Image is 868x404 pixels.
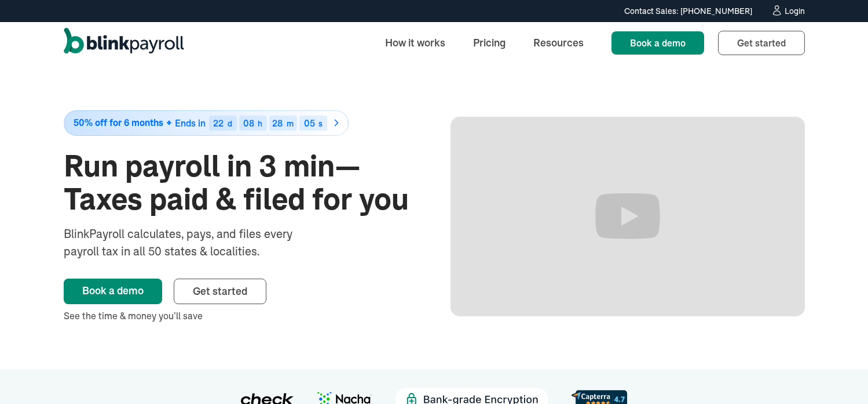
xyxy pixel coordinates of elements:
[524,30,593,55] a: Resources
[243,117,254,129] span: 08
[258,120,262,128] div: h
[64,309,418,323] div: See the time & money you’ll save
[451,117,805,316] iframe: Run Payroll in 3 min with BlinkPayroll
[64,110,418,136] a: 50% off for 6 monthsEnds in22d08h28m05s
[785,7,805,15] div: Login
[175,117,206,129] span: Ends in
[272,117,283,129] span: 28
[718,31,805,55] a: Get started
[174,279,266,304] a: Get started
[771,5,805,17] a: Login
[304,117,315,129] span: 05
[64,225,323,260] div: BlinkPayroll calculates, pays, and files every payroll tax in all 50 states & localities.
[464,30,515,55] a: Pricing
[737,37,786,49] span: Get started
[228,120,232,128] div: d
[64,28,184,58] a: home
[213,117,224,129] span: 22
[287,120,294,128] div: m
[630,37,686,49] span: Book a demo
[318,120,323,128] div: s
[74,118,163,128] span: 50% off for 6 months
[624,5,752,17] div: Contact Sales: [PHONE_NUMBER]
[675,279,868,404] iframe: Chat Widget
[376,30,455,55] a: How it works
[64,279,162,304] a: Book a demo
[193,284,247,298] span: Get started
[64,150,418,216] h1: Run payroll in 3 min—Taxes paid & filed for you
[611,31,704,55] a: Book a demo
